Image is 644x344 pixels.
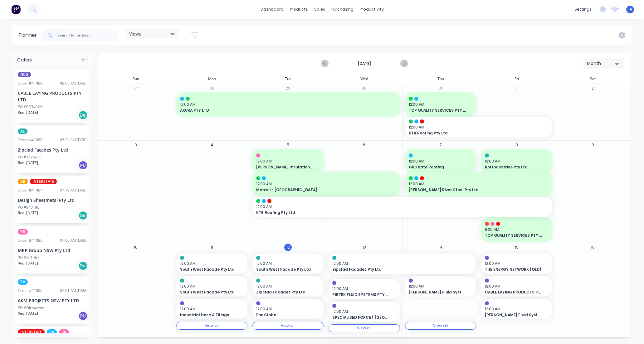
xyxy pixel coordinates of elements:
div: 12:00 AMKTB Roofing Pty Ltd [252,197,552,217]
button: 11 [208,244,216,251]
div: 12:00 AM[PERSON_NAME] Insulation Pty Ltd [252,151,324,172]
div: Order # 41086 [18,288,42,293]
span: KTB Roofing Pty Ltd [256,210,519,216]
div: 07:22 AM [DATE] [60,137,88,143]
span: 12:00 AM [256,204,545,210]
button: Month [583,58,624,69]
span: South West Facade Pty Ltd [256,267,314,272]
button: 16 [589,244,597,251]
div: 12:00 AMCABLE LAYING PRODUCTS PTY LTD [481,276,552,297]
div: 12:00 AMZipclad Facades Pty Ltd [252,276,324,297]
div: AKM PROJECTS NSW PTY LTD [18,297,88,304]
span: Metroll - [GEOGRAPHIC_DATA] [256,187,382,193]
div: Sat [555,74,631,84]
div: PO #PO74929 [18,104,42,110]
a: dashboard [257,5,287,14]
div: settings [571,5,595,14]
div: View all [433,323,448,328]
button: 28 [208,85,216,92]
span: South West Facade Pty Ltd [180,267,237,272]
div: Sun [98,74,174,84]
span: Req. [DATE] [18,110,38,115]
div: PO #Girraween [18,305,44,311]
span: 12:00 AM [256,181,393,187]
span: Req. [DATE] [18,160,38,166]
span: Req. [DATE] [18,311,38,316]
div: 12:00 AMSPECIALISED FORCE ( [GEOGRAPHIC_DATA]) [329,302,400,322]
div: MRP Group NSW Pty Ltd [18,247,88,254]
span: 12:00 AM [485,261,546,266]
button: 3 [132,141,139,149]
span: 12:00 AM [485,283,546,289]
span: Bol Industries Pty Ltd [485,164,542,170]
button: 4 [208,141,216,149]
div: sales [311,5,328,14]
span: [PERSON_NAME] Fluid Systems [409,289,466,295]
span: TOP QUALITY SERVICES PTY LTD [485,233,542,238]
span: AKURA PTY LTD [180,108,374,113]
span: 12:00 AM [256,158,317,164]
button: 29 [284,85,292,92]
div: productivity [357,5,387,14]
button: 5 [284,141,292,149]
span: RR [18,229,28,235]
button: Previous page [321,60,329,67]
div: Del [78,261,88,270]
button: 30 [360,85,368,92]
span: [PERSON_NAME] Insulation Pty Ltd [256,164,314,170]
button: 27 [132,85,139,92]
button: 1 [513,85,520,92]
div: 12:00 AMTOP QUALITY SERVICES PTY LTD [405,94,476,115]
div: Zipclad Facades Pty Ltd [18,147,88,153]
img: Factory [11,5,21,14]
div: 12:00 AMIndustrial Hose & Fitings [176,299,247,319]
div: 12:00 AMSouth West Facade Pty Ltd [176,254,247,274]
div: Planner [19,31,40,39]
span: RR [59,329,69,335]
div: 8:30 AMTOP QUALITY SERVICES PTY LTD [481,220,552,240]
span: Fox Global [256,312,314,318]
span: 12:00 AM [485,306,546,312]
button: 10 [132,244,139,251]
span: South West Facade Pty Ltd [180,289,237,295]
div: 12:00 AMGR8 Rate Roofing [405,151,476,172]
span: [PERSON_NAME] Fluid Systems [485,312,542,318]
span: CABLE LAYING PRODUCTS PTY LTD [485,289,542,295]
span: Views [129,31,141,37]
span: 12:00 AM [332,286,393,292]
div: 12:00 AMMetroll - [GEOGRAPHIC_DATA] [252,174,400,194]
div: 12:00 AMTHE ENERGY NETWORK (QLD) [481,254,552,274]
span: 12:00 AM [332,261,469,266]
div: View all [281,323,295,328]
span: 12:00 AM [180,306,241,312]
div: Order # 41089 [18,80,42,86]
span: Industrial Hose & Fitings [180,312,237,318]
div: View all [205,323,219,328]
div: 12:00 AMFox Global [252,299,324,319]
button: 2 [589,85,597,92]
span: TOP QUALITY SERVICES PTY LTD [409,108,466,113]
div: CABLE LAYING PRODUCTS PTY LTD [18,90,88,103]
div: Tue [250,74,326,84]
div: Del [78,211,88,220]
div: purchasing [328,5,357,14]
button: 9 [589,141,597,149]
div: 12:00 AMPIRTEK FLUID SYSTEMS PTY LTD [329,279,400,299]
div: 12:00 AMKTB Roofing Pty Ltd [405,117,552,138]
span: 12:00 AM [409,181,546,187]
span: AL [18,128,27,134]
div: products [287,5,311,14]
button: 14 [437,244,444,251]
div: PO # Pyrmont [18,154,42,160]
span: 12:00 AM [180,102,393,107]
button: 6 [360,141,368,149]
div: 12:00 AMZipclad Facades Pty Ltd [329,254,476,274]
div: 08:08 AM [DATE] [60,80,88,86]
span: 12:00 AM [180,283,241,289]
div: Order # 41087 [18,187,42,193]
span: 12:00 AM [180,261,241,266]
button: 12 [284,244,292,251]
div: Thu [402,74,479,84]
span: 12:00 AM [485,158,546,164]
div: 07:06 AM [DATE] [60,238,88,243]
